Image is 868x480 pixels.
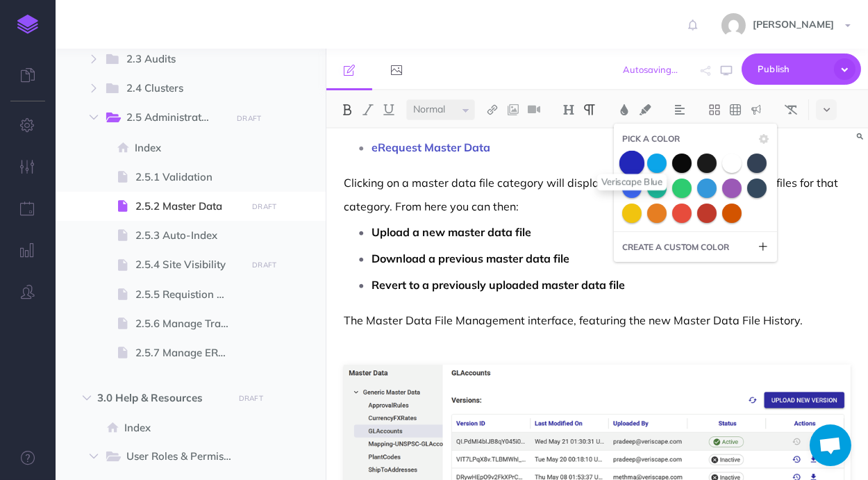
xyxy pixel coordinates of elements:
[742,53,861,85] button: Publish
[252,202,276,211] small: DRAFT
[126,448,244,466] span: User Roles & Permissions
[135,315,242,332] span: 2.5.6 Manage Training Videos
[810,424,851,466] a: Open chat
[746,18,841,31] span: [PERSON_NAME]
[135,198,242,215] span: 2.5.2 Master Data
[233,390,268,406] button: DRAFT
[126,80,222,98] span: 2.4 Clusters
[383,104,395,115] img: Underline button
[623,64,678,75] span: Autosaving...
[372,278,625,292] strong: Revert to a previously uploaded master data file
[237,114,261,123] small: DRAFT
[528,104,540,115] img: Add video button
[135,169,242,185] span: 2.5.1 Validation
[362,104,374,115] img: Italic button
[135,227,242,244] span: 2.5.3 Auto-Index
[126,109,222,127] span: 2.5 Administration
[622,240,729,254] small: CREATE A CUSTOM COLOR
[126,51,222,69] span: 2.3 Audits
[618,104,631,115] img: Text color button
[341,104,353,115] img: Bold button
[239,394,263,403] small: DRAFT
[135,140,242,156] span: Index
[135,345,242,361] span: 2.5.7 Manage ERequest Upload Template
[639,104,651,115] img: Text background color button
[135,256,242,273] span: 2.5.4 Site Visibility
[583,104,596,115] img: Paragraph button
[622,132,680,145] span: PICK A COLOR
[729,104,742,115] img: Create table button
[344,174,851,191] p: Clicking on a master data file category will display currently uploaded master data files for that
[674,104,686,115] img: Alignment dropdown menu button
[124,420,242,436] span: Index
[758,58,827,80] span: Publish
[247,257,282,273] button: DRAFT
[785,104,797,115] img: Clear styles button
[486,104,499,115] img: Link button
[252,260,276,270] small: DRAFT
[247,199,282,215] button: DRAFT
[562,104,575,115] img: Headings dropdown button
[372,140,490,154] span: eRequest Master Data
[372,251,569,265] strong: Download a previous master data file
[507,104,519,115] img: Add image button
[135,286,242,303] span: 2.5.5 Requistion Maintenance
[232,110,267,126] button: DRAFT
[17,15,38,34] img: logo-mark.svg
[750,104,762,115] img: Callout dropdown menu button
[344,312,851,329] p: The Master Data File Management interface, featuring the new Master Data File History.
[97,390,225,406] span: 3.0 Help & Resources
[721,13,746,38] img: 743f3ee6f9f80ed2ad13fd650e81ed88.jpg
[344,198,851,215] p: category. From here you can then:
[372,225,531,239] strong: Upload a new master data file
